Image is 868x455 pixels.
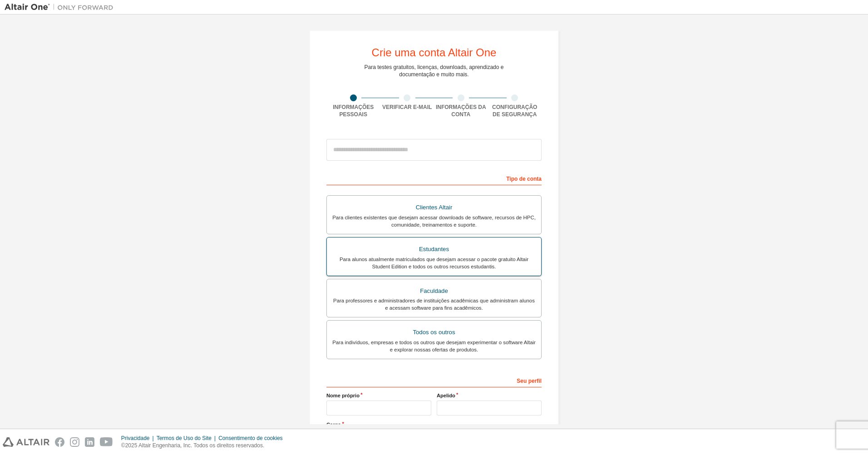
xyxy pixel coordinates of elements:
font: 2025 Altair Engenharia, Inc. Todos os direitos reservados. [125,442,265,449]
img: altair_logo.svg [3,437,49,447]
div: Seu perfil [326,373,542,387]
div: Informações da conta [434,104,488,118]
div: Para clientes existentes que desejam acessar downloads de software, recursos de HPC, comunidade, ... [332,214,536,228]
div: Para alunos atualmente matriculados que desejam acessar o pacote gratuito Altair Student Edition ... [332,256,536,270]
div: Para testes gratuitos, licenças, downloads, aprendizado e documentação e muito mais. [365,64,504,78]
div: Estudantes [332,243,536,256]
label: Nome próprio [326,392,431,399]
div: Configuração de segurança [488,104,542,118]
div: Verificar e-mail [380,104,434,111]
div: Faculdade [332,285,536,297]
div: Privacidade [121,435,157,442]
div: Consentimento de cookies [218,435,288,442]
div: Crie uma conta Altair One [372,47,497,58]
div: Para professores e administradores de instituições acadêmicas que administram alunos e acessam so... [332,297,536,312]
div: Tipo de conta [326,171,542,185]
div: Para indivíduos, empresas e todos os outros que desejam experimentar o software Altair e explorar... [332,339,536,353]
img: facebook.svg [55,437,64,447]
img: youtube.svg [100,437,113,447]
div: Clientes Altair [332,201,536,214]
div: Todos os outros [332,326,536,339]
label: Cargo [326,421,542,428]
label: Apelido [437,392,542,399]
img: instagram.svg [70,437,79,447]
img: linkedin.svg [85,437,94,447]
div: Informações pessoais [326,104,380,118]
img: Altair Um [5,3,118,12]
div: Termos de Uso do Site [157,435,219,442]
p: © [121,442,288,450]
